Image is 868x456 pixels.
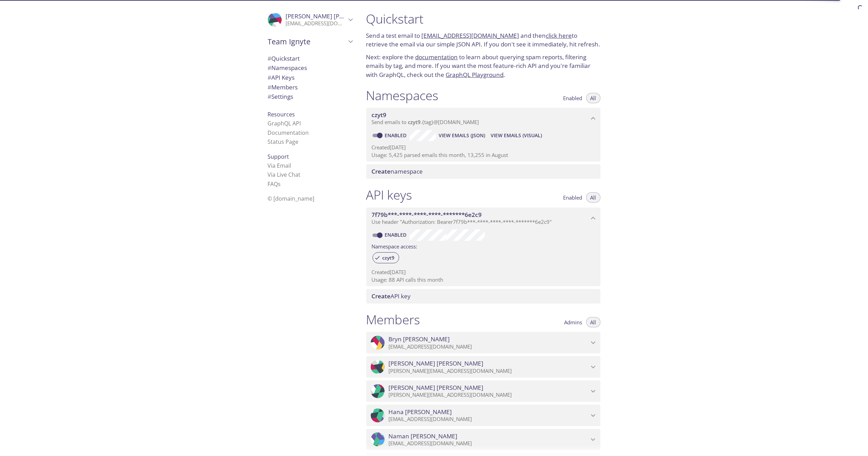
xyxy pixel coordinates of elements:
[389,432,458,440] span: Naman [PERSON_NAME]
[268,180,281,188] a: FAQ
[372,151,595,159] p: Usage: 5,425 parsed emails this month, 13,255 in August
[384,132,410,139] a: Enabled
[268,129,309,137] a: Documentation
[378,255,399,261] span: czyt9
[262,73,358,82] div: API Keys
[389,335,450,343] span: Bryn [PERSON_NAME]
[262,54,358,63] div: Quickstart
[366,380,600,402] div: Jason Yang
[366,187,412,203] h1: API keys
[366,164,600,179] div: Create namespace
[372,144,595,151] p: Created [DATE]
[262,63,358,73] div: Namespaces
[268,83,298,91] span: Members
[278,180,281,188] span: s
[262,8,358,31] div: Megan Slota
[422,32,519,40] a: [EMAIL_ADDRESS][DOMAIN_NAME]
[268,93,293,100] span: Settings
[372,119,479,125] span: Send emails to . {tag} @[DOMAIN_NAME]
[268,54,272,62] span: #
[366,11,600,27] h1: Quickstart
[372,292,411,300] span: API key
[366,312,420,327] h1: Members
[389,440,589,447] p: [EMAIL_ADDRESS][DOMAIN_NAME]
[560,317,587,327] button: Admins
[366,53,600,79] p: Next: explore the to learn about querying spam reports, filtering emails by tag, and more. If you...
[268,73,295,81] span: API Keys
[372,292,391,300] span: Create
[268,162,291,169] a: Via Email
[268,73,272,81] span: #
[372,276,595,283] p: Usage: 88 API calls this month
[366,405,600,426] div: Hana Shen
[262,82,358,92] div: Members
[586,192,600,203] button: All
[366,289,600,304] div: Create API Key
[262,33,358,51] div: Team Ignyte
[366,332,600,353] div: Bryn Portella
[286,12,381,20] span: [PERSON_NAME] [PERSON_NAME]
[546,32,572,40] a: click here
[268,54,300,62] span: Quickstart
[436,130,488,141] button: View Emails (JSON)
[389,416,589,423] p: [EMAIL_ADDRESS][DOMAIN_NAME]
[268,195,315,202] span: © [DOMAIN_NAME]
[366,356,600,378] div: Jacob Hayhurst
[586,93,600,103] button: All
[268,64,272,72] span: #
[268,37,346,46] span: Team Ignyte
[268,153,289,160] span: Support
[491,131,542,140] span: View Emails (Visual)
[389,368,589,375] p: [PERSON_NAME][EMAIL_ADDRESS][DOMAIN_NAME]
[389,360,484,367] span: [PERSON_NAME] [PERSON_NAME]
[286,20,346,27] p: [EMAIL_ADDRESS][DOMAIN_NAME]
[372,241,418,251] label: Namespace access:
[488,130,545,141] button: View Emails (Visual)
[268,111,295,118] span: Resources
[372,167,391,175] span: Create
[384,231,410,238] a: Enabled
[268,138,299,146] a: Status Page
[586,317,600,327] button: All
[389,392,589,398] p: [PERSON_NAME][EMAIL_ADDRESS][DOMAIN_NAME]
[372,111,387,119] span: czyt9
[372,167,423,175] span: namespace
[366,108,600,129] div: czyt9 namespace
[389,408,452,416] span: Hana [PERSON_NAME]
[372,269,595,276] p: Created [DATE]
[559,192,587,203] button: Enabled
[268,93,272,100] span: #
[372,252,399,263] div: czyt9
[389,343,589,350] p: [EMAIL_ADDRESS][DOMAIN_NAME]
[366,429,600,450] div: Naman Pareek
[268,120,301,127] a: GraphQL API
[268,171,301,178] a: Via Live Chat
[389,384,484,392] span: [PERSON_NAME] [PERSON_NAME]
[268,64,307,72] span: Namespaces
[366,31,600,49] p: Send a test email to and then to retrieve the email via our simple JSON API. If you don't see it ...
[268,83,272,91] span: #
[408,119,421,125] span: czyt9
[262,92,358,102] div: Team Settings
[446,71,504,79] a: GraphQL Playground
[439,131,485,140] span: View Emails (JSON)
[559,93,587,103] button: Enabled
[415,53,458,61] a: documentation
[366,88,439,103] h1: Namespaces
